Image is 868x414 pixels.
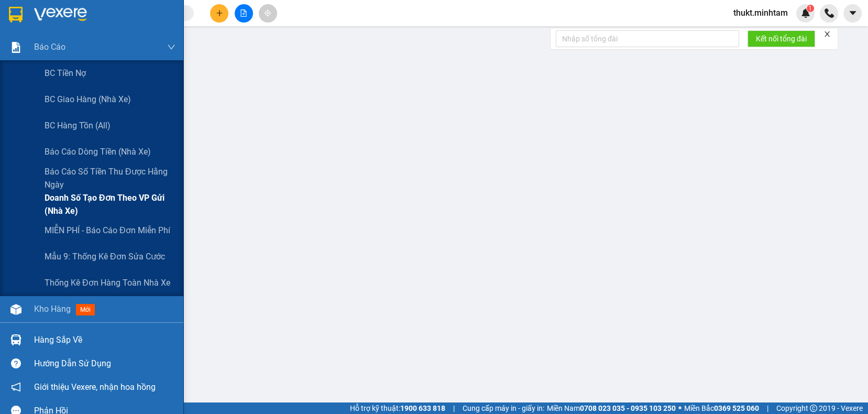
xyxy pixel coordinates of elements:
[453,402,455,414] span: |
[848,8,858,18] span: caret-down
[10,42,21,53] img: solution-icon
[714,404,759,412] strong: 0369 525 060
[216,9,223,17] span: plus
[34,356,175,372] div: Hướng dẫn sử dụng
[45,191,175,217] span: Doanh số tạo đơn theo VP gửi (nhà xe)
[45,93,131,106] span: BC giao hàng (nhà xe)
[34,40,65,53] span: Báo cáo
[725,6,796,19] span: thukt.minhtam
[210,4,228,23] button: plus
[264,9,271,17] span: aim
[45,119,111,132] span: BC hàng tồn (all)
[259,4,277,23] button: aim
[767,402,768,414] span: |
[400,404,445,412] strong: 1900 633 818
[45,165,175,191] span: Báo cáo số tiền thu được hằng ngày
[9,7,23,23] img: logo-vxr
[34,332,175,348] div: Hàng sắp về
[10,334,21,345] img: warehouse-icon
[807,5,814,12] sup: 1
[45,250,165,263] span: Mẫu 9: Thống kê đơn sửa cước
[34,380,156,394] span: Giới thiệu Vexere, nhận hoa hồng
[350,402,445,414] span: Hỗ trợ kỹ thuật:
[45,145,151,158] span: Báo cáo dòng tiền (nhà xe)
[547,402,676,414] span: Miền Nam
[556,30,739,47] input: Nhập số tổng đài
[580,404,676,412] strong: 0708 023 035 - 0935 103 250
[45,67,86,80] span: BC Tiền Nợ
[823,30,831,38] span: close
[825,8,834,18] img: phone-icon
[678,406,682,410] span: ⚪️
[684,402,759,414] span: Miền Bắc
[76,304,95,315] span: mới
[801,8,810,18] img: icon-new-feature
[463,402,544,414] span: Cung cấp máy in - giấy in:
[11,382,21,392] span: notification
[34,304,71,314] span: Kho hàng
[45,224,170,237] span: MIỄN PHÍ - Báo cáo đơn miễn phí
[240,9,247,17] span: file-add
[810,405,817,412] span: copyright
[10,304,21,315] img: warehouse-icon
[11,358,21,368] span: question-circle
[756,33,807,45] span: Kết nối tổng đài
[843,4,862,23] button: caret-down
[45,276,170,289] span: Thống kê đơn hàng toàn nhà xe
[808,5,812,12] span: 1
[167,43,175,51] span: down
[748,30,815,47] button: Kết nối tổng đài
[235,4,253,23] button: file-add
